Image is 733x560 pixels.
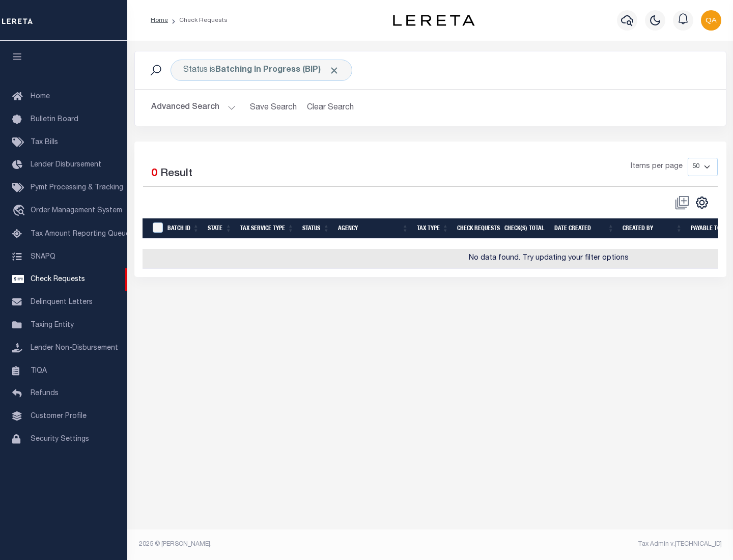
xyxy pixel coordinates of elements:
span: Taxing Entity [31,322,74,329]
th: Tax Type: activate to sort column ascending [413,218,453,239]
img: logo-dark.svg [393,15,474,26]
a: Home [151,17,168,23]
span: Bulletin Board [31,116,78,123]
span: Security Settings [31,436,89,443]
span: TIQA [31,367,47,374]
th: Status: activate to sort column ascending [298,218,334,239]
button: Advanced Search [151,98,236,118]
th: Check Requests [453,218,500,239]
th: Check(s) Total [500,218,550,239]
span: Check Requests [31,276,85,283]
span: Order Management System [31,207,122,214]
span: Refunds [31,390,59,397]
span: Items per page [631,161,683,173]
span: SNAPQ [31,253,55,260]
button: Save Search [244,98,303,118]
th: Created By: activate to sort column ascending [618,218,687,239]
label: Result [160,166,192,182]
span: Lender Non-Disbursement [31,345,118,352]
span: 0 [151,169,157,179]
th: Agency: activate to sort column ascending [334,218,413,239]
span: Customer Profile [31,413,87,420]
div: 2025 © [PERSON_NAME]. [131,540,431,549]
div: Tax Admin v.[TECHNICAL_ID] [438,540,722,549]
th: State: activate to sort column ascending [204,218,236,239]
img: svg+xml;base64,PHN2ZyB4bWxucz0iaHR0cDovL3d3dy53My5vcmcvMjAwMC9zdmciIHBvaW50ZXItZXZlbnRzPSJub25lIi... [701,10,721,31]
th: Tax Service Type: activate to sort column ascending [236,218,298,239]
span: Pymt Processing & Tracking [31,184,123,191]
b: Batching In Progress (BIP) [215,66,340,74]
th: Batch Id: activate to sort column ascending [163,218,204,239]
button: Clear Search [303,98,358,118]
i: travel_explore [12,205,29,218]
span: Click to Remove [329,65,340,76]
li: Check Requests [168,16,228,25]
span: Delinquent Letters [31,299,93,306]
span: Lender Disbursement [31,161,101,169]
th: Date Created: activate to sort column ascending [550,218,618,239]
span: Tax Bills [31,139,58,146]
span: Tax Amount Reporting Queue [31,231,130,238]
span: Home [31,93,50,100]
div: Status is [171,60,352,81]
